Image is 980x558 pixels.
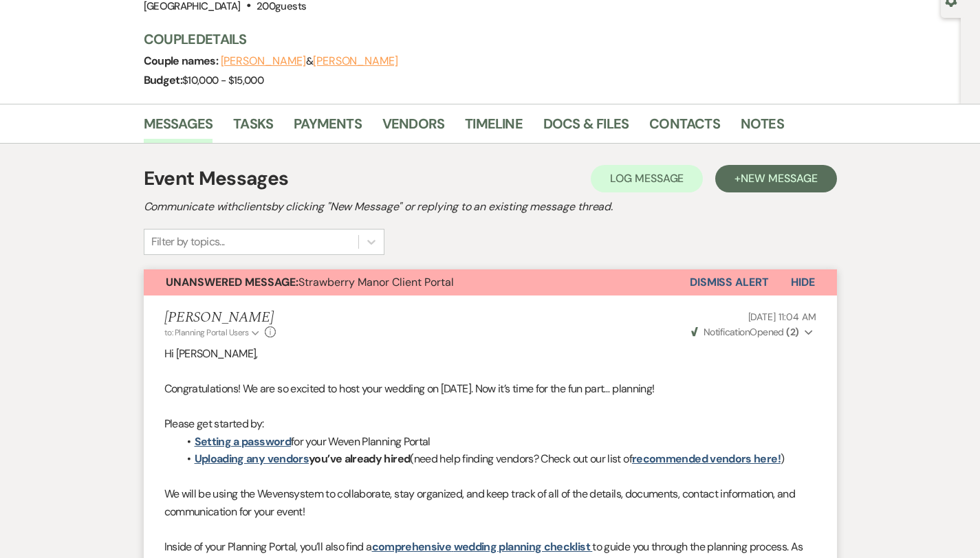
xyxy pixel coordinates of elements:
span: ) [781,451,784,466]
strong: Unanswered Message: [166,275,298,289]
button: Hide [769,269,837,295]
span: Log Message [610,171,684,186]
span: system to collaborate, stay organized, and keep track of all of the details, documents, contact i... [164,487,796,519]
span: Please get started by: [164,416,264,431]
span: Couple names: [144,54,221,68]
a: Uploading any vendors [195,451,309,466]
span: Notification [704,326,750,338]
button: to: Planning Portal Users [164,326,262,339]
button: Dismiss Alert [690,269,769,295]
span: Inside of your Planning Portal, you’ll also find a [164,539,372,554]
h1: Event Messages [144,164,289,193]
span: Hi [PERSON_NAME], [164,346,258,361]
a: Notes [741,113,784,143]
span: Budget: [144,73,183,87]
strong: ( 2 ) [786,326,798,338]
button: Unanswered Message:Strawberry Manor Client Portal [144,269,690,295]
a: Tasks [233,113,273,143]
span: New Message [741,171,817,186]
button: [PERSON_NAME] [313,56,398,67]
span: [DATE] 11:04 AM [748,311,816,323]
span: $10,000 - $15,000 [182,74,263,87]
strong: you’ve already hired [195,451,411,466]
a: Docs & Files [543,113,629,143]
a: Timeline [465,113,523,143]
h3: Couple Details [144,30,914,49]
button: +New Message [715,165,836,192]
button: NotificationOpened (2) [689,325,816,339]
span: Hide [791,275,815,289]
button: Log Message [591,165,703,192]
span: to: Planning Portal Users [164,327,249,338]
a: Vendors [382,113,444,143]
a: Contacts [649,113,720,143]
span: Congratulations! We are so excited to host your wedding on [DATE]. Now it’s time for the fun part... [164,381,655,396]
span: Strawberry Manor Client Portal [166,275,454,289]
h5: [PERSON_NAME] [164,309,276,326]
span: We will be using the Weven [164,487,289,501]
a: wedding planning checklist [454,539,590,554]
a: recommended vendors here! [632,451,781,466]
span: & [221,54,398,68]
a: Payments [294,113,362,143]
a: comprehensive [372,539,452,554]
a: Setting a password [195,434,291,449]
span: Opened [691,326,799,338]
span: for your Weven Planning Portal [291,434,431,449]
button: [PERSON_NAME] [221,56,306,67]
span: (need help finding vendors? Check out our list of [410,451,632,466]
a: Messages [144,113,213,143]
h2: Communicate with clients by clicking "New Message" or replying to an existing message thread. [144,199,837,215]
div: Filter by topics... [151,234,225,250]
